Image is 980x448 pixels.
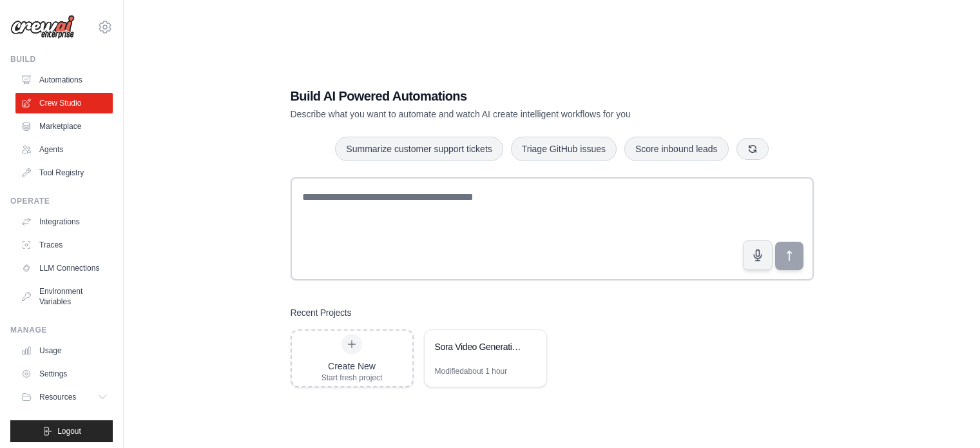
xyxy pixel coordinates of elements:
p: Describe what you want to automate and watch AI create intelligent workflows for you [291,108,724,121]
button: Logout [10,420,113,442]
div: Modified about 1 hour [435,366,508,376]
h1: Build AI Powered Automations [291,87,724,105]
a: Environment Variables [15,281,113,312]
span: Resources [39,392,76,402]
a: Marketplace [15,116,113,137]
button: Resources [15,387,113,407]
a: Usage [15,340,113,361]
a: Integrations [15,211,113,232]
h3: Recent Projects [291,306,352,319]
div: Build [10,54,113,64]
div: Start fresh project [322,373,383,383]
div: Sora Video Generation Automation [435,340,523,353]
button: Get new suggestions [736,138,769,160]
button: Click to speak your automation idea [743,240,773,270]
img: Logo [10,15,75,39]
div: Manage [10,325,113,335]
a: Automations [15,70,113,90]
a: LLM Connections [15,258,113,278]
a: Crew Studio [15,93,113,113]
div: Create New [322,360,383,373]
button: Triage GitHub issues [511,137,617,161]
a: Agents [15,139,113,160]
a: Tool Registry [15,162,113,183]
a: Settings [15,364,113,384]
a: Traces [15,235,113,255]
div: Operate [10,196,113,206]
button: Score inbound leads [624,137,729,161]
span: Logout [57,426,81,436]
button: Summarize customer support tickets [335,137,503,161]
